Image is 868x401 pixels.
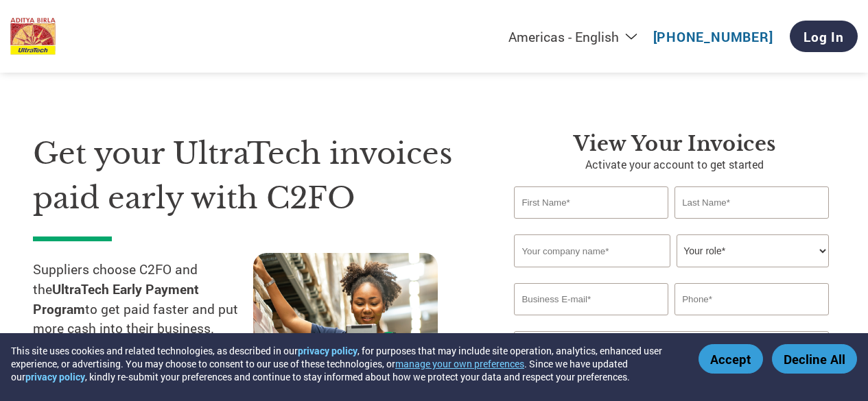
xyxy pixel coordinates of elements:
[33,280,199,317] strong: UltraTech Early Payment Program
[514,186,668,219] input: First Name*
[10,18,56,56] img: UltraTech
[675,283,828,315] input: Phone*
[514,317,668,326] div: Inavlid Email Address
[514,156,835,173] p: Activate your account to get started
[298,344,357,357] a: privacy policy
[253,253,438,388] img: supply chain worker
[772,344,857,374] button: Decline All
[25,370,85,383] a: privacy policy
[514,234,670,267] input: Your company name*
[514,220,668,229] div: Invalid first name or first name is too long
[11,344,679,383] div: This site uses cookies and related technologies, as described in our , for purposes that may incl...
[33,260,253,398] p: Suppliers choose C2FO and the to get paid faster and put more cash into their business. You selec...
[33,132,473,220] h1: Get your UltraTech invoices paid early with C2FO
[514,283,668,315] input: Invalid Email format
[675,317,828,326] div: Inavlid Phone Number
[677,234,828,267] select: Title/Role
[790,21,858,52] a: Log In
[514,132,835,156] h3: View Your Invoices
[514,269,828,278] div: Invalid company name or company name is too long
[395,357,524,370] button: manage your own preferences
[653,28,773,45] a: [PHONE_NUMBER]
[675,220,828,229] div: Invalid last name or last name is too long
[675,186,828,219] input: Last Name*
[699,344,763,374] button: Accept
